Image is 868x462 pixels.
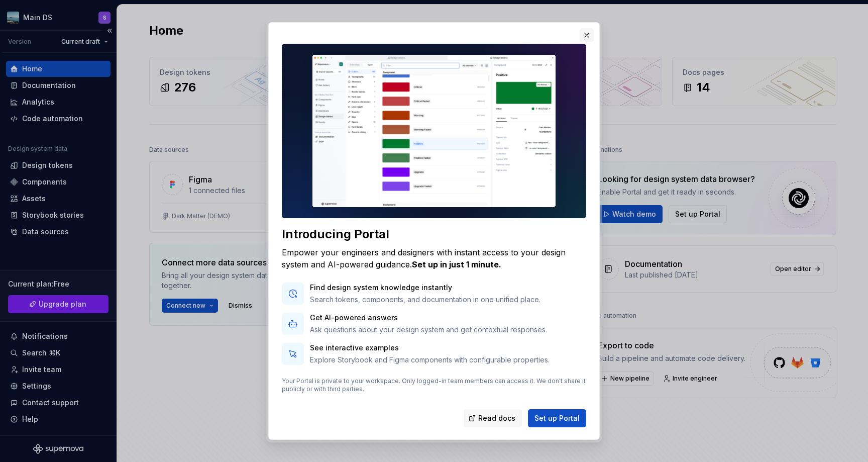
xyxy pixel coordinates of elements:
p: See interactive examples [310,343,550,353]
div: Introducing Portal [282,226,586,242]
div: Empower your engineers and designers with instant access to your design system and AI-powered gui... [282,246,586,270]
b: Set up in just 1 minute. [412,259,501,269]
span: Set up Portal [534,413,580,423]
button: Set up Portal [528,409,586,427]
p: Explore Storybook and Figma components with configurable properties. [310,355,550,365]
p: Get AI-powered answers [310,313,547,323]
p: Search tokens, components, and documentation in one unified place. [310,295,540,305]
p: Your Portal is private to your workspace. Only logged-in team members can access it. We don't sha... [282,377,586,393]
span: Read docs [478,413,515,423]
a: Read docs [464,409,522,427]
p: Find design system knowledge instantly [310,283,540,293]
p: Ask questions about your design system and get contextual responses. [310,325,547,335]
